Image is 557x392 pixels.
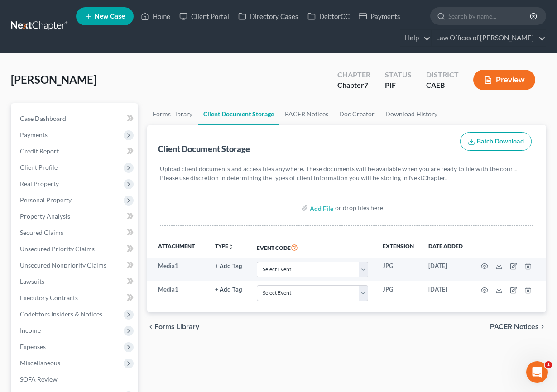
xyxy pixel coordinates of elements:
i: unfold_more [228,244,234,249]
div: Chapter [337,80,370,91]
div: Status [385,70,412,80]
a: Unsecured Nonpriority Claims [13,257,138,273]
span: 1 [545,361,552,368]
span: Forms Library [154,323,199,330]
div: CAEB [426,80,459,91]
span: [PERSON_NAME] [11,73,96,86]
i: chevron_right [539,323,546,330]
span: Expenses [20,343,46,350]
span: PACER Notices [490,323,539,330]
a: Forms Library [147,103,198,125]
span: Personal Property [20,196,72,204]
span: Payments [20,131,48,139]
a: Doc Creator [334,103,380,125]
span: Real Property [20,180,59,187]
button: Preview [473,70,535,90]
iframe: Intercom live chat [526,361,548,383]
button: Batch Download [460,132,532,151]
a: Credit Report [13,143,138,159]
span: SOFA Review [20,375,58,383]
span: Unsecured Priority Claims [20,245,95,253]
th: Event Code [250,237,375,258]
a: Client Portal [175,8,234,24]
span: Case Dashboard [20,115,66,122]
span: Income [20,326,41,334]
td: [DATE] [421,258,470,281]
div: Chapter [337,70,370,80]
span: Property Analysis [20,212,70,220]
a: Property Analysis [13,208,138,225]
span: New Case [95,13,125,20]
td: [DATE] [421,281,470,305]
span: Client Profile [20,163,58,171]
button: + Add Tag [215,263,242,269]
a: DebtorCC [303,8,354,24]
span: Codebtors Insiders & Notices [20,310,102,318]
a: Secured Claims [13,225,138,241]
th: Extension [375,237,421,258]
span: Secured Claims [20,229,63,236]
th: Attachment [147,237,208,258]
th: Date added [421,237,470,258]
a: Lawsuits [13,273,138,290]
span: Batch Download [477,138,524,145]
span: Credit Report [20,147,59,155]
a: Law Offices of [PERSON_NAME] [432,30,546,46]
div: District [426,70,459,80]
a: Unsecured Priority Claims [13,241,138,257]
span: Executory Contracts [20,294,78,301]
span: 7 [364,81,368,89]
a: Case Dashboard [13,110,138,127]
p: Upload client documents and access files anywhere. These documents will be available when you are... [160,164,534,182]
a: SOFA Review [13,371,138,387]
a: PACER Notices [279,103,334,125]
a: Download History [380,103,443,125]
a: Client Document Storage [198,103,279,125]
a: Directory Cases [234,8,303,24]
span: Miscellaneous [20,359,60,367]
i: chevron_left [147,323,154,330]
a: Payments [354,8,405,24]
a: Executory Contracts [13,290,138,306]
div: or drop files here [335,203,383,212]
td: JPG [375,258,421,281]
div: Client Document Storage [158,143,250,154]
td: Media1 [147,281,208,305]
a: Help [400,30,431,46]
button: chevron_left Forms Library [147,323,199,330]
button: PACER Notices chevron_right [490,323,546,330]
a: + Add Tag [215,262,242,270]
span: Lawsuits [20,277,44,285]
button: + Add Tag [215,287,242,293]
a: Home [136,8,175,24]
div: PIF [385,80,412,91]
a: + Add Tag [215,285,242,294]
input: Search by name... [448,8,531,24]
button: TYPEunfold_more [215,244,234,249]
td: Media1 [147,258,208,281]
span: Unsecured Nonpriority Claims [20,261,106,269]
td: JPG [375,281,421,305]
